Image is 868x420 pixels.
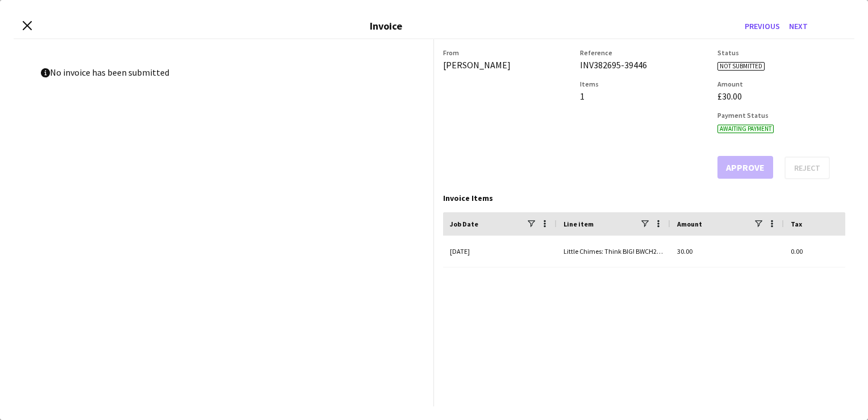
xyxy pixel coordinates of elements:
span: Tax [791,220,802,228]
span: Job Date [450,220,478,228]
h3: Invoice [370,19,402,32]
div: [DATE] [443,236,557,267]
div: 30.00 [670,236,784,267]
h3: Reference [580,48,708,57]
h3: Payment Status [717,111,845,120]
h3: Status [717,48,845,57]
span: Line item [564,220,594,228]
div: £30.00 [717,90,845,102]
button: Previous [740,17,784,35]
span: Not submitted [717,62,765,71]
button: Next [784,17,812,35]
div: Little Chimes: Think BIG! BWCH25003/PERF - Project Manager (expense) [557,236,670,267]
div: [PERSON_NAME] [443,59,571,71]
div: 1 [580,90,708,102]
h3: From [443,48,571,57]
span: Amount [677,220,702,228]
h3: Amount [717,80,845,88]
h3: Items [580,80,708,88]
div: INV382695-39446 [580,59,708,71]
span: Awaiting payment [717,125,774,133]
p: No invoice has been submitted [41,67,406,77]
div: Invoice Items [443,193,845,203]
